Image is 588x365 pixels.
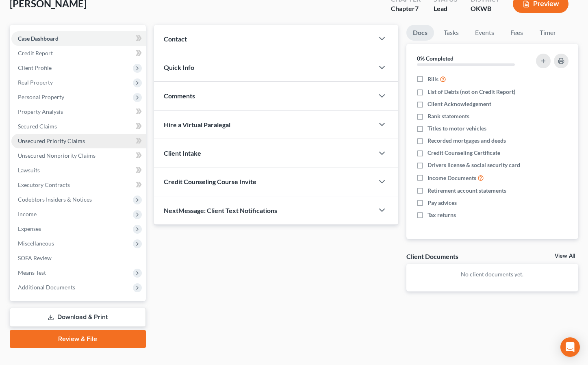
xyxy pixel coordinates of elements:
[434,4,458,13] div: Lead
[406,252,458,261] div: Client Documents
[18,64,52,71] span: Client Profile
[11,148,146,163] a: Unsecured Nonpriority Claims
[18,152,95,159] span: Unsecured Nonpriority Claims
[18,93,64,100] span: Personal Property
[18,196,92,203] span: Codebtors Insiders & Notices
[18,284,75,291] span: Additional Documents
[18,240,54,247] span: Miscellaneous
[469,25,501,41] a: Events
[427,100,491,108] span: Client Acknowledgement
[560,337,580,357] div: Open Intercom Messenger
[18,254,52,261] span: SOFA Review
[18,181,70,188] span: Executory Contracts
[555,253,575,259] a: View All
[11,119,146,134] a: Secured Claims
[10,308,146,327] a: Download & Print
[18,225,41,232] span: Expenses
[18,50,53,56] span: Credit Report
[437,25,465,41] a: Tasks
[164,63,194,71] span: Quick Info
[10,330,146,348] a: Review & File
[427,137,506,145] span: Recorded mortgages and deeds
[427,112,469,120] span: Bank statements
[427,161,520,169] span: Drivers license & social security card
[417,55,453,62] strong: 0% Completed
[11,46,146,61] a: Credit Report
[406,25,434,41] a: Docs
[427,88,515,96] span: List of Debts (not on Credit Report)
[18,108,63,115] span: Property Analysis
[164,35,187,43] span: Contact
[11,134,146,148] a: Unsecured Priority Claims
[427,149,500,157] span: Credit Counseling Certificate
[18,167,40,174] span: Lawsuits
[427,211,456,219] span: Tax returns
[415,4,419,12] span: 7
[18,137,85,144] span: Unsecured Priority Claims
[18,123,57,130] span: Secured Claims
[413,270,572,278] p: No client documents yet.
[391,4,421,13] div: Chapter
[18,35,59,42] span: Case Dashboard
[427,187,506,195] span: Retirement account statements
[11,163,146,178] a: Lawsuits
[11,104,146,119] a: Property Analysis
[164,121,230,128] span: Hire a Virtual Paralegal
[18,211,37,217] span: Income
[18,79,53,86] span: Real Property
[427,75,438,83] span: Bills
[427,199,457,207] span: Pay advices
[164,206,277,214] span: NextMessage: Client Text Notifications
[11,251,146,265] a: SOFA Review
[164,92,195,100] span: Comments
[504,25,530,41] a: Fees
[533,25,562,41] a: Timer
[18,269,46,276] span: Means Test
[164,178,256,185] span: Credit Counseling Course Invite
[427,124,486,133] span: Titles to motor vehicles
[11,31,146,46] a: Case Dashboard
[427,174,476,182] span: Income Documents
[164,149,201,157] span: Client Intake
[471,4,500,13] div: OKWB
[11,178,146,192] a: Executory Contracts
